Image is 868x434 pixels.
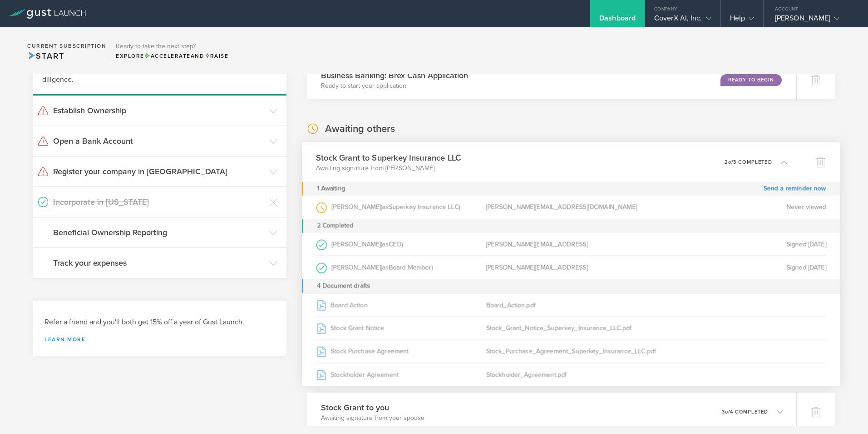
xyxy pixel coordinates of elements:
[486,196,656,219] div: [PERSON_NAME][EMAIL_ADDRESS][DOMAIN_NAME]
[321,70,468,81] h3: Business Banking: Brex Cash Application
[486,317,656,339] div: Stock_Grant_Notice_Superkey_Insurance_LLC.pdf
[486,233,656,256] div: [PERSON_NAME][EMAIL_ADDRESS]
[316,256,486,279] div: [PERSON_NAME]
[654,14,711,27] div: CoverX AI, Inc.
[316,317,486,339] div: Stock Grant Notice
[27,43,106,49] h2: Current Subscription
[53,105,265,116] h3: Establish Ownership
[321,402,424,414] h3: Stock Grant to you
[763,182,826,196] a: Send a reminder now
[823,390,868,434] iframe: Chat Widget
[53,257,265,269] h3: Track your expenses
[316,163,461,172] p: Awaiting signature from [PERSON_NAME]
[725,409,730,415] em: of
[316,151,461,164] h3: Stock Grant to Superkey Insurance LLC
[302,279,840,293] div: 4 Document drafts
[730,14,754,27] div: Help
[44,337,275,342] a: Learn more
[204,53,228,59] span: Raise
[775,14,852,27] div: [PERSON_NAME]
[316,340,486,363] div: Stock Purchase Agreement
[53,196,265,208] h3: Incorporate in [US_STATE]
[116,43,228,50] h3: Ready to take the next step?
[728,159,733,165] em: of
[321,414,424,423] p: Awaiting signature from your spouse
[316,293,486,316] div: Board Action
[431,263,433,271] span: )
[144,53,191,59] span: Accelerate
[27,51,64,61] span: Start
[53,166,265,177] h3: Register your company in [GEOGRAPHIC_DATA]
[486,340,656,363] div: Stock_Purchase_Agreement_Superkey_Insurance_LLC.pdf
[381,203,389,211] span: (as
[389,240,402,248] span: CEO
[722,409,768,414] p: 3 4 completed
[381,240,389,248] span: (as
[486,293,656,316] div: Board_Action.pdf
[389,203,459,211] span: Superkey Insurance LLC
[486,256,656,279] div: [PERSON_NAME][EMAIL_ADDRESS]
[53,227,265,238] h3: Beneficial Ownership Reporting
[599,14,636,27] div: Dashboard
[486,363,656,386] div: Stockholder_Agreement.pdf
[144,53,205,59] span: and
[459,203,460,211] span: )
[720,74,782,86] div: Ready to Begin
[316,363,486,386] div: Stockholder Agreement
[656,256,826,279] div: Signed [DATE]
[111,36,233,65] div: Ready to take the next step?ExploreAccelerateandRaise
[325,122,395,136] h2: Awaiting others
[53,135,265,147] h3: Open a Bank Account
[321,81,468,91] p: Ready to start your application
[316,233,486,256] div: [PERSON_NAME]
[656,196,826,219] div: Never viewed
[307,61,796,99] div: Business Banking: Brex Cash ApplicationReady to start your applicationReady to Begin
[381,263,389,271] span: (as
[44,317,275,328] h3: Refer a friend and you'll both get 15% off a year of Gust Launch.
[317,182,345,196] div: 1 Awaiting
[316,196,486,219] div: [PERSON_NAME]
[389,263,431,271] span: Board Member
[402,240,403,248] span: )
[725,159,772,164] p: 2 3 completed
[116,52,228,60] div: Explore
[302,219,840,233] div: 2 Completed
[656,233,826,256] div: Signed [DATE]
